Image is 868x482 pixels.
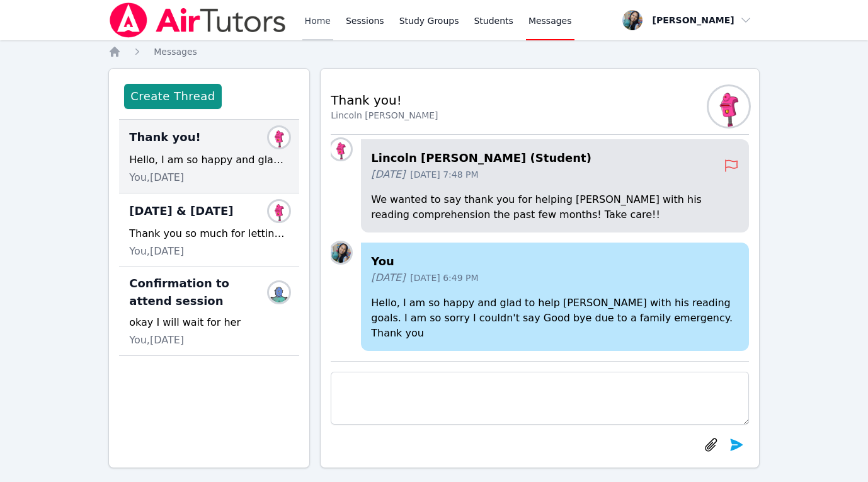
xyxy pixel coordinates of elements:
span: You, [DATE] [129,244,184,259]
div: Thank you so much for letting me know. Have a great week! [129,226,289,241]
span: [DATE] & [DATE] [129,202,233,220]
p: Hello, I am so happy and glad to help [PERSON_NAME] with his reading goals. I am so sorry I could... [371,296,739,341]
span: You, [DATE] [129,333,184,348]
img: Lincoln Suess [269,201,289,221]
span: Messages [154,47,197,57]
img: Lincoln Suess [709,86,749,127]
img: Lincoln Suess [269,127,289,147]
nav: Breadcrumb [108,45,760,58]
h2: Thank you! [331,91,438,109]
div: Hello, I am so happy and glad to help [PERSON_NAME] with his reading goals. I am so sorry I could... [129,152,289,168]
span: [DATE] 6:49 PM [410,272,478,284]
span: [DATE] [371,270,405,285]
p: We wanted to say thank you for helping [PERSON_NAME] with his reading comprehension the past few ... [371,192,739,222]
h4: Lincoln [PERSON_NAME] (Student) [371,149,724,167]
span: [DATE] [371,167,405,182]
div: Thank you!Lincoln SuessHello, I am so happy and glad to help [PERSON_NAME] with his reading goals... [119,120,299,193]
button: Create Thread [124,84,221,109]
span: Thank you! [129,129,200,146]
img: Lincoln Suess [331,139,351,159]
img: Ashly Reyes-Aguilar [269,282,289,302]
div: [DATE] & [DATE]Lincoln SuessThank you so much for letting me know. Have a great week!You,[DATE] [119,193,299,267]
span: You, [DATE] [129,170,184,185]
div: Confirmation to attend sessionAshly Reyes-Aguilarokay I will wait for herYou,[DATE] [119,267,299,356]
a: Messages [154,45,197,58]
div: okay I will wait for her [129,315,289,330]
span: Messages [528,14,572,27]
div: Lincoln [PERSON_NAME] [331,109,438,122]
img: Air Tutors [108,3,287,38]
img: Sokha Lee [331,243,351,263]
h4: You [371,253,739,270]
span: [DATE] 7:48 PM [410,168,478,181]
span: Confirmation to attend session [129,275,274,310]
